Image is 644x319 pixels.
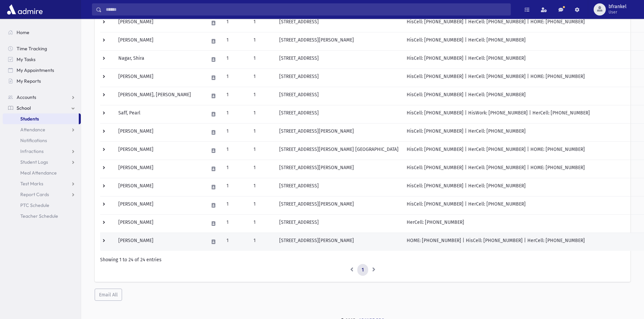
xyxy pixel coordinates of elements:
td: 1 [249,32,275,50]
td: 1 [249,105,275,123]
span: Students [20,116,39,122]
a: Notifications [3,135,81,146]
td: 1 [222,160,249,178]
td: 1 [249,178,275,196]
a: Student Logs [3,157,81,167]
td: 1 [249,214,275,233]
td: 1 [222,196,249,214]
td: 1 [249,233,275,251]
td: [STREET_ADDRESS][PERSON_NAME] [275,32,403,50]
td: 1 [222,105,249,123]
td: [PERSON_NAME] [114,14,205,32]
td: 1 [222,141,249,160]
span: Infractions [20,148,44,154]
td: [STREET_ADDRESS] [275,214,403,233]
a: Test Marks [3,178,81,189]
a: Meal Attendance [3,167,81,178]
td: [PERSON_NAME], [PERSON_NAME] [114,87,205,105]
td: [STREET_ADDRESS] [275,50,403,69]
td: 1 [249,87,275,105]
td: [PERSON_NAME] [114,123,205,141]
a: School [3,103,81,113]
td: [PERSON_NAME] [114,196,205,214]
td: 1 [222,214,249,233]
a: PTC Schedule [3,200,81,211]
a: My Tasks [3,54,81,65]
a: Infractions [3,146,81,157]
td: 1 [249,196,275,214]
td: [STREET_ADDRESS][PERSON_NAME] [GEOGRAPHIC_DATA] [275,141,403,160]
a: Students [3,113,79,124]
td: [PERSON_NAME] [114,233,205,251]
a: Report Cards [3,189,81,200]
td: 1 [249,141,275,160]
td: 1 [222,87,249,105]
span: Notifications [20,137,47,143]
span: Accounts [17,94,36,100]
input: Search [102,3,510,16]
td: [STREET_ADDRESS] [275,87,403,105]
span: My Tasks [17,56,35,62]
a: Teacher Schedule [3,211,81,221]
td: 1 [249,50,275,69]
td: [PERSON_NAME] [114,141,205,160]
a: 1 [357,264,368,276]
td: [PERSON_NAME] [114,32,205,50]
a: Home [3,27,81,38]
td: 1 [222,233,249,251]
button: Email All [95,289,122,301]
span: bfrankel [609,4,626,9]
span: Report Cards [20,191,49,197]
td: 1 [249,14,275,32]
td: 1 [222,14,249,32]
span: Teacher Schedule [20,213,58,219]
a: Attendance [3,124,81,135]
div: Showing 1 to 24 of 24 entries [100,256,625,263]
td: 1 [249,160,275,178]
span: Student Logs [20,159,48,165]
span: My Reports [17,78,41,84]
span: Attendance [20,127,45,133]
td: 1 [222,123,249,141]
td: 1 [222,50,249,69]
td: [PERSON_NAME] [114,214,205,233]
td: [STREET_ADDRESS][PERSON_NAME] [275,233,403,251]
a: Time Tracking [3,43,81,54]
td: [PERSON_NAME] [114,69,205,87]
span: Test Marks [20,181,43,187]
td: [PERSON_NAME] [114,160,205,178]
td: 1 [249,123,275,141]
a: My Appointments [3,65,81,76]
span: PTC Schedule [20,202,49,208]
a: Accounts [3,92,81,103]
span: User [609,9,626,15]
td: [STREET_ADDRESS][PERSON_NAME] [275,160,403,178]
a: My Reports [3,76,81,86]
td: Saff, Pearl [114,105,205,123]
span: Meal Attendance [20,170,57,176]
span: School [17,105,31,111]
td: [PERSON_NAME] [114,178,205,196]
span: My Appointments [17,67,54,73]
td: [STREET_ADDRESS][PERSON_NAME] [275,196,403,214]
td: 1 [222,32,249,50]
span: Home [17,29,29,35]
td: [STREET_ADDRESS] [275,105,403,123]
td: 1 [222,178,249,196]
td: [STREET_ADDRESS] [275,178,403,196]
td: Nagar, Shira [114,50,205,69]
td: 1 [249,69,275,87]
span: Time Tracking [17,46,47,52]
td: 1 [222,69,249,87]
td: [STREET_ADDRESS][PERSON_NAME] [275,123,403,141]
td: [STREET_ADDRESS] [275,69,403,87]
td: [STREET_ADDRESS] [275,14,403,32]
img: AdmirePro [5,3,44,16]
